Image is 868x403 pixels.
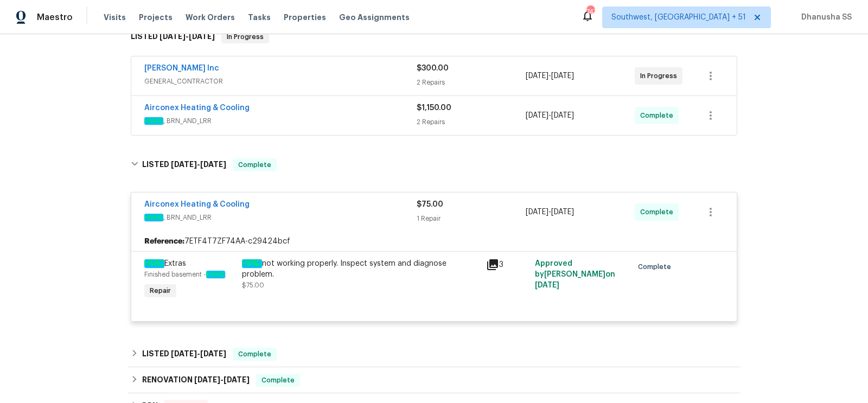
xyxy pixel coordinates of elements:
h6: LISTED [131,30,215,43]
span: $1,150.00 [417,104,451,112]
span: In Progress [640,71,681,81]
h6: LISTED [142,348,226,361]
span: [DATE] [189,33,215,40]
span: Geo Assignments [339,12,410,23]
div: LISTED [DATE]-[DATE]In Progress [127,20,741,54]
div: 1 Repair [417,213,526,224]
span: - [526,71,574,81]
a: [PERSON_NAME] Inc [144,65,219,72]
em: HVAC [242,259,262,268]
span: Tasks [248,14,271,21]
span: [DATE] [535,282,559,289]
em: HVAC [144,214,163,221]
span: $300.00 [417,65,449,72]
em: HVAC [144,259,164,268]
span: - [526,207,574,218]
span: [DATE] [171,350,197,357]
div: 7ETF4T7ZF74AA-c29424bcf [131,232,737,251]
div: RENOVATION [DATE]-[DATE]Complete [127,367,741,393]
span: GENERAL_CONTRACTOR [144,76,417,87]
span: [DATE] [551,208,574,216]
span: [DATE] [171,161,197,168]
span: In Progress [222,31,268,42]
span: Visits [104,12,126,23]
span: - [171,161,226,168]
em: HVAC [144,117,163,125]
span: [DATE] [194,376,220,383]
span: , BRN_AND_LRR [144,212,417,223]
span: Properties [284,12,326,23]
div: LISTED [DATE]-[DATE]Complete [127,341,741,367]
span: Complete [638,261,675,272]
span: Complete [234,349,276,360]
span: Work Orders [186,12,235,23]
span: Approved by [PERSON_NAME] on [535,260,615,289]
div: 2 Repairs [417,77,526,88]
div: 2 Repairs [417,117,526,127]
span: Complete [257,375,299,386]
a: Airconex Heating & Cooling [144,104,250,112]
span: $75.00 [242,282,264,289]
a: Airconex Heating & Cooling [144,201,250,208]
span: Projects [139,12,173,23]
span: Dhanusha SS [797,12,852,23]
span: - [159,33,215,40]
span: - [526,110,574,121]
span: Repair [145,285,175,296]
span: Maestro [37,12,73,23]
span: [DATE] [224,376,250,383]
span: [DATE] [200,350,226,357]
span: [DATE] [526,112,548,119]
span: - [194,376,250,383]
span: Extras [144,259,186,268]
span: [DATE] [526,72,548,80]
em: HVAC [206,271,225,278]
span: [DATE] [551,72,574,80]
h6: LISTED [142,158,226,171]
span: [DATE] [200,161,226,168]
span: Complete [640,207,678,218]
span: Finished basement - [144,271,225,278]
div: LISTED [DATE]-[DATE]Complete [127,148,741,182]
div: 747 [586,7,594,17]
span: , BRN_AND_LRR [144,116,417,126]
div: not working properly. Inspect system and diagnose problem. [242,258,480,280]
span: Complete [640,110,678,121]
span: [DATE] [159,33,186,40]
span: [DATE] [526,208,548,216]
b: Reference: [144,236,184,247]
h6: RENOVATION [142,374,250,387]
span: $75.00 [417,201,443,208]
div: 3 [486,258,528,271]
span: Complete [234,159,276,170]
span: - [171,350,226,357]
span: Southwest, [GEOGRAPHIC_DATA] + 51 [611,12,746,23]
span: [DATE] [551,112,574,119]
